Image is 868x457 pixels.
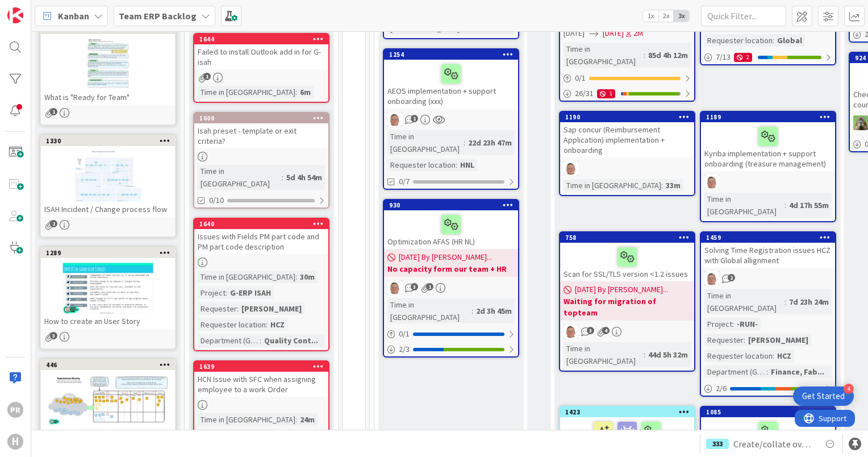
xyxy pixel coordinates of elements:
[46,249,175,257] div: 1289
[194,44,328,69] div: Failed to install Outlook add in for G-isah
[226,286,227,299] span: :
[564,296,691,318] b: Waiting for migration of topteam
[597,89,615,98] div: 1
[701,112,835,171] div: 1189Kyriba implementation + support onboarding (treasure management)
[786,296,832,308] div: 7d 23h 24m
[399,251,492,263] span: [DATE] By [PERSON_NAME]...
[384,280,518,295] div: lD
[198,271,295,283] div: Time in [GEOGRAPHIC_DATA]
[40,23,176,126] a: 1126What is "Ready for Team"
[564,179,661,192] div: Time in [GEOGRAPHIC_DATA]
[560,243,694,281] div: Scan for SSL/TLS version <1.2 issues
[706,113,835,121] div: 1189
[704,334,744,346] div: Requester
[784,199,786,211] span: :
[297,86,314,98] div: 6m
[645,49,691,61] div: 85d 4h 12m
[706,234,835,242] div: 1459
[565,408,694,416] div: 1423
[701,112,835,122] div: 1189
[266,318,268,331] span: :
[704,175,719,189] img: lD
[295,86,297,98] span: :
[784,296,786,308] span: :
[564,161,578,176] img: lD
[560,112,694,122] div: 1190
[198,302,237,315] div: Requester
[457,159,477,171] div: HNL
[41,248,175,258] div: 1289
[384,60,518,109] div: AEOS implementation + support onboarding (xxx)
[716,383,727,394] span: 2 / 6
[199,35,328,43] div: 1644
[704,318,732,330] div: Project
[389,51,518,59] div: 1254
[793,387,854,406] div: Open Get Started checklist, remaining modules: 4
[209,194,224,206] span: 0/10
[194,219,328,254] div: 1640Issues with Fields PM part code and PM part code description
[853,115,868,130] img: TT
[384,200,518,249] div: 930Optimization AFAS (HR NL)
[704,193,784,218] div: Time in [GEOGRAPHIC_DATA]
[704,34,773,47] div: Requester location
[644,49,645,61] span: :
[40,135,176,238] a: 1330ISAH Incident / Change process flow
[473,305,515,317] div: 2d 3h 45m
[40,247,176,350] a: 1289How to create an User Story
[732,318,734,330] span: :
[295,271,297,283] span: :
[58,9,89,23] span: Kanban
[704,365,766,378] div: Department (G-ERP)
[41,314,175,329] div: How to create an User Story
[268,318,287,331] div: HCZ
[774,350,794,362] div: HCZ
[587,327,594,334] span: 3
[661,179,663,192] span: :
[384,49,518,60] div: 1254
[41,248,175,329] div: 1289How to create an User Story
[658,10,674,22] span: 2x
[701,6,786,26] input: Quick Filter...
[560,86,694,101] div: 26/311
[701,50,835,64] div: 7/132
[193,33,329,103] a: 1644Failed to install Outlook add in for G-isahTime in [GEOGRAPHIC_DATA]:6m
[50,108,57,115] span: 1
[389,201,518,209] div: 930
[704,350,773,362] div: Requester location
[773,350,774,362] span: :
[399,328,410,340] span: 0 / 1
[387,298,471,323] div: Time in [GEOGRAPHIC_DATA]
[786,199,832,211] div: 4d 17h 55m
[704,271,719,286] img: lD
[456,159,457,171] span: :
[560,161,694,176] div: lD
[733,437,814,451] span: Create/collate overview of Facility applications
[734,318,761,330] div: -RUN-
[41,426,175,441] div: Replenishment Meeting
[700,111,836,222] a: 1189Kyriba implementation + support onboarding (treasure management)lDTime in [GEOGRAPHIC_DATA]:4...
[119,10,197,22] b: Team ERP Backlog
[194,34,328,69] div: 1644Failed to install Outlook add in for G-isah
[565,113,694,121] div: 1190
[575,72,586,84] span: 0 / 1
[41,360,175,441] div: 446Replenishment Meeting
[559,231,695,372] a: 758Scan for SSL/TLS version <1.2 issues[DATE] By [PERSON_NAME]...Waiting for migration of topteam...
[194,229,328,254] div: Issues with Fields PM part code and PM part code description
[464,136,465,149] span: :
[560,407,694,417] div: 1423
[227,429,274,442] div: G-ERP ISAH
[237,302,239,315] span: :
[766,365,768,378] span: :
[194,113,328,148] div: 1600Isah preset - template or exit criteria?
[663,179,683,192] div: 33m
[198,318,266,331] div: Requester location
[560,324,694,339] div: lD
[387,280,402,295] img: lD
[41,136,175,217] div: 1330ISAH Incident / Change process flow
[564,324,578,339] img: lD
[387,112,402,127] img: lD
[560,71,694,85] div: 0/1
[734,53,752,62] div: 2
[384,112,518,127] div: lD
[560,232,694,281] div: 758Scan for SSL/TLS version <1.2 issues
